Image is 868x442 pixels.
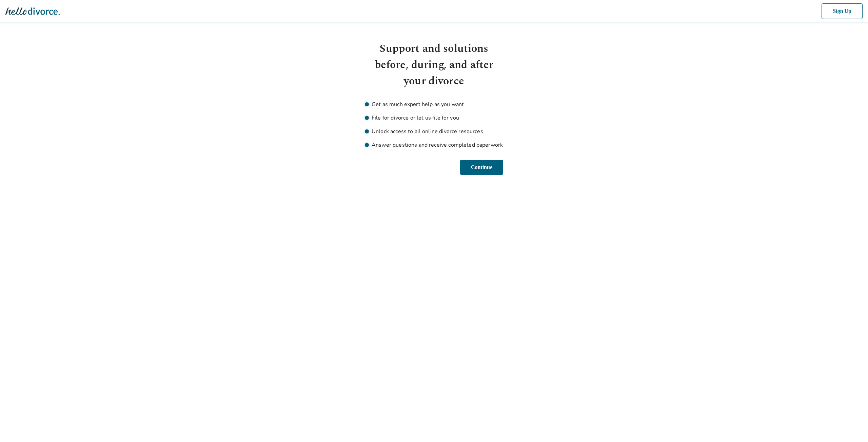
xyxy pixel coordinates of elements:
[365,141,503,149] li: Answer questions and receive completed paperwork
[5,4,60,18] img: Hello Divorce Logo
[820,3,863,19] button: Sign Up
[365,127,503,135] li: Unlock access to all online divorce resources
[365,100,503,108] li: Get as much expert help as you want
[365,41,503,89] h1: Support and solutions before, during, and after your divorce
[459,160,503,175] button: Continue
[365,114,503,122] li: File for divorce or let us file for you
